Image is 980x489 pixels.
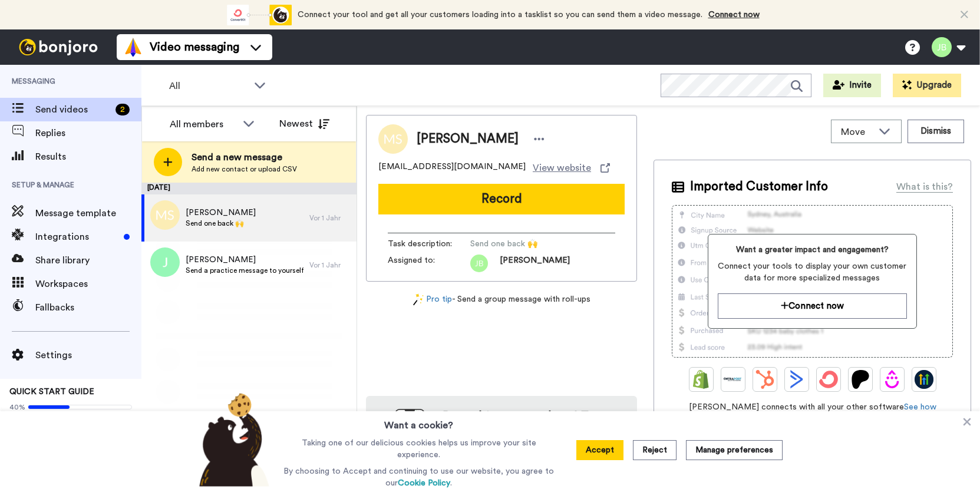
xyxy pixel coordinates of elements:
img: download [378,409,425,473]
img: Drip [883,370,902,389]
a: Connect now [708,11,760,19]
img: Shopify [692,370,711,389]
img: Ontraport [724,370,743,389]
div: Vor 1 Jahr [309,213,351,223]
button: Record [378,184,625,214]
a: See how [904,403,936,411]
span: [PERSON_NAME] [417,130,519,148]
button: Connect now [718,293,906,319]
img: Patreon [851,370,870,389]
span: Send a practice message to yourself [186,266,303,275]
div: - Send a group message with roll-ups [366,293,637,306]
img: j.png [150,247,180,277]
div: animation [227,5,292,25]
div: 2 [116,104,130,115]
img: magic-wand.svg [413,293,424,306]
span: View website [533,161,591,175]
p: Taking one of our delicious cookies helps us improve your site experience. [281,437,557,461]
img: jb.png [470,255,488,272]
span: Send a new message [192,150,297,164]
img: vm-color.svg [124,38,143,57]
button: Upgrade [893,74,961,97]
span: Add new contact or upload CSV [192,164,297,174]
button: Manage preferences [686,440,783,460]
a: Pro tip [413,293,452,306]
span: Workspaces [35,277,141,291]
span: Want a greater impact and engagement? [718,244,906,256]
span: Send one back 🙌 [186,219,256,228]
img: Hubspot [755,370,774,389]
span: Connect your tools to display your own customer data for more specialized messages [718,260,906,284]
span: [PERSON_NAME] [186,207,256,219]
span: QUICK START GUIDE [9,388,94,396]
p: By choosing to Accept and continuing to use our website, you agree to our . [281,465,557,489]
span: Message template [35,206,141,220]
span: Imported Customer Info [690,178,828,196]
div: What is this? [896,180,953,194]
img: GoHighLevel [915,370,933,389]
span: Results [35,150,141,164]
img: ActiveCampaign [787,370,806,389]
span: Share library [35,253,141,267]
a: Cookie Policy [398,479,450,487]
span: Connect your tool and get all your customers loading into a tasklist so you can send them a video... [298,11,702,19]
div: Vor 1 Jahr [309,260,351,270]
h3: Want a cookie? [384,411,453,432]
span: Integrations [35,230,119,244]
button: Dismiss [908,120,964,143]
span: [PERSON_NAME] [500,255,570,272]
span: Replies [35,126,141,140]
img: bear-with-cookie.png [189,392,276,487]
span: [EMAIL_ADDRESS][DOMAIN_NAME] [378,161,526,175]
h4: Record from your phone! Try our app [DATE] [437,408,625,441]
button: Newest [270,112,338,136]
span: Send one back 🙌 [470,238,582,250]
button: Reject [633,440,677,460]
span: Send videos [35,103,111,117]
img: ms.png [150,200,180,230]
span: 40% [9,402,25,412]
img: ConvertKit [819,370,838,389]
span: [PERSON_NAME] [186,254,303,266]
span: Assigned to: [388,255,470,272]
div: [DATE] [141,183,357,194]
span: Task description : [388,238,470,250]
span: [PERSON_NAME] connects with all your other software [672,401,953,413]
span: Settings [35,348,141,362]
span: Fallbacks [35,300,141,315]
button: Accept [576,440,623,460]
a: View website [533,161,610,175]
div: All members [170,117,237,131]
span: Video messaging [150,39,239,55]
span: Move [841,125,873,139]
span: All [169,79,248,93]
img: Image of Marlis Schorcht [378,124,408,154]
button: Invite [823,74,881,97]
img: bj-logo-header-white.svg [14,39,103,55]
